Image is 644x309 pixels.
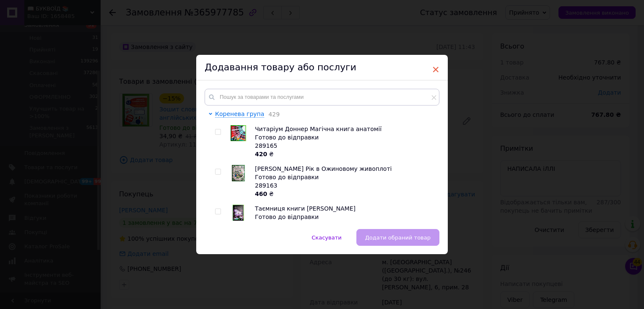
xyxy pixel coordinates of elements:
img: Таємниця книги Флори Лі Генрі Урбіно [233,205,244,221]
div: ₴ [255,150,435,158]
div: Готово до відправки [255,173,435,181]
b: 420 [255,151,267,157]
span: 429 [264,111,280,118]
span: Читаріум Доннер Магічна книга анатомії [255,126,382,132]
img: Читаріум Доннер Магічна книга анатомії [231,125,246,141]
span: [PERSON_NAME] Рік в Ожиновому живоплоті [255,165,392,172]
button: Скасувати [303,229,350,246]
input: Пошук за товарами та послугами [205,89,439,106]
span: 289165 [255,142,277,149]
span: Таємниця книги [PERSON_NAME] [255,205,356,212]
img: Читаріум Барклем Рік в Ожиновому живоплоті [232,165,245,181]
span: 289163 [255,182,277,189]
div: Готово до відправки [255,133,435,142]
div: Готово до відправки [255,213,435,221]
b: 460 [255,191,267,197]
span: Скасувати [312,234,341,241]
div: ₴ [255,190,435,198]
div: Додавання товару або послуги [196,55,448,80]
span: Коренева група [215,111,264,117]
span: × [432,62,439,77]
